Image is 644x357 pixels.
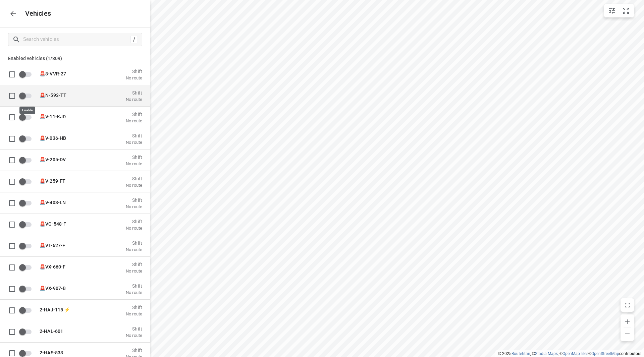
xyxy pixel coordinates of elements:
p: Shift [126,219,142,224]
p: No route [126,204,142,209]
span: Enable [19,261,36,274]
p: No route [126,161,142,166]
span: Enable [19,282,36,295]
span: Enable [19,325,36,338]
p: Shift [126,133,142,138]
span: 🚨VX-907-B [40,285,66,291]
p: Shift [126,154,142,160]
p: No route [126,333,142,338]
span: 🚨V-036-HB [40,135,66,140]
p: Shift [126,197,142,202]
p: No route [126,75,142,80]
li: © 2025 , © , © © contributors [498,351,641,356]
p: No route [126,290,142,295]
span: 2-HAL-601 [40,328,63,334]
p: Shift [126,283,142,288]
span: 🚨V-205-DV [40,157,66,162]
span: 🚨VX-660-F [40,264,65,269]
span: 🚨V-259-FT [40,178,65,183]
div: / [130,36,138,43]
a: OpenMapTiles [562,351,588,356]
span: Enable [19,132,36,145]
p: No route [126,247,142,252]
p: No route [126,268,142,274]
a: Stadia Maps [535,351,558,356]
span: 2-HAS-538 [40,350,63,355]
span: 2-HAJ-115 ⚡ [40,307,70,312]
p: No route [126,311,142,316]
span: Enable [19,304,36,316]
p: Shift [126,68,142,74]
button: Fit zoom [619,4,633,17]
p: Vehicles [20,10,51,17]
span: 🚨VT-627-F [40,242,65,248]
span: 🚨8-VVR-27 [40,71,66,76]
span: Enable [19,218,36,231]
span: 🚨N-593-TT [40,92,66,98]
p: Shift [126,326,142,331]
a: OpenStreetMap [591,351,619,356]
span: 🚨V-11-KJD [40,114,66,119]
a: Routetitan [512,351,530,356]
p: No route [126,97,142,102]
span: Enable [19,154,36,166]
p: No route [126,182,142,188]
input: Search vehicles [23,34,130,45]
span: Enable [19,239,36,252]
p: Shift [126,347,142,353]
p: No route [126,225,142,231]
p: Shift [126,240,142,245]
p: Shift [126,304,142,310]
p: Shift [126,90,142,95]
p: No route [126,139,142,145]
div: small contained button group [604,4,634,17]
p: Shift [126,176,142,181]
button: Map settings [605,4,619,17]
span: 🚨VG-548-F [40,221,66,226]
span: 🚨V-403-LN [40,199,66,205]
span: Enable [19,68,36,80]
span: Enable [19,111,36,123]
span: Enable [19,175,36,188]
span: Enable [19,196,36,209]
p: Shift [126,261,142,267]
p: No route [126,118,142,123]
p: Shift [126,111,142,117]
